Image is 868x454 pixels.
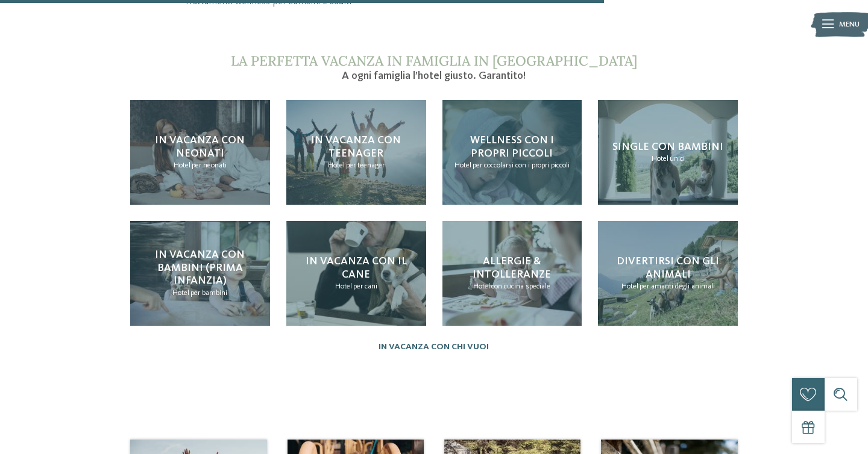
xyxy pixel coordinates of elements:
a: Hotel con spa per bambini: è tempo di coccole! Divertirsi con gli animali Hotel per amanti degli ... [598,221,738,326]
span: Hotel [328,161,345,169]
span: Hotel [454,161,471,169]
span: Hotel [335,282,352,290]
span: per bambini [190,289,227,297]
span: In vacanza con bambini (prima infanzia) [155,249,245,286]
span: Hotel [172,289,189,297]
span: per teenager [346,161,385,169]
a: Hotel con spa per bambini: è tempo di coccole! In vacanza con bambini (prima infanzia) Hotel per ... [130,221,270,326]
span: In vacanza con teenager [311,135,401,159]
span: con cucina speciale [491,282,550,290]
span: per neonati [192,161,227,169]
span: Single con bambini [612,141,723,152]
span: Wellness con i propri piccoli [470,135,554,159]
span: In vacanza con neonati [155,135,245,159]
span: Hotel [174,161,190,169]
span: Allergie & intolleranze [473,256,551,280]
span: unici [670,155,685,163]
span: Hotel [621,282,638,290]
a: In vacanza con chi vuoi [379,342,489,352]
span: per cani [353,282,377,290]
span: per coccolarsi con i propri piccoli [473,161,570,169]
a: Hotel con spa per bambini: è tempo di coccole! Wellness con i propri piccoli Hotel per coccolarsi... [442,100,582,205]
span: In vacanza con il cane [306,256,407,280]
a: Hotel con spa per bambini: è tempo di coccole! In vacanza con neonati Hotel per neonati [130,100,270,205]
span: Hotel [473,282,490,290]
a: Hotel con spa per bambini: è tempo di coccole! In vacanza con teenager Hotel per teenager [286,100,426,205]
span: per amanti degli animali [640,282,715,290]
span: La perfetta vacanza in famiglia in [GEOGRAPHIC_DATA] [231,52,637,69]
a: Hotel con spa per bambini: è tempo di coccole! Allergie & intolleranze Hotel con cucina speciale [442,221,582,326]
span: A ogni famiglia l’hotel giusto. Garantito! [342,70,526,81]
a: Hotel con spa per bambini: è tempo di coccole! In vacanza con il cane Hotel per cani [286,221,426,326]
span: Hotel [652,155,668,163]
a: Hotel con spa per bambini: è tempo di coccole! Single con bambini Hotel unici [598,100,738,205]
span: Divertirsi con gli animali [617,256,719,280]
